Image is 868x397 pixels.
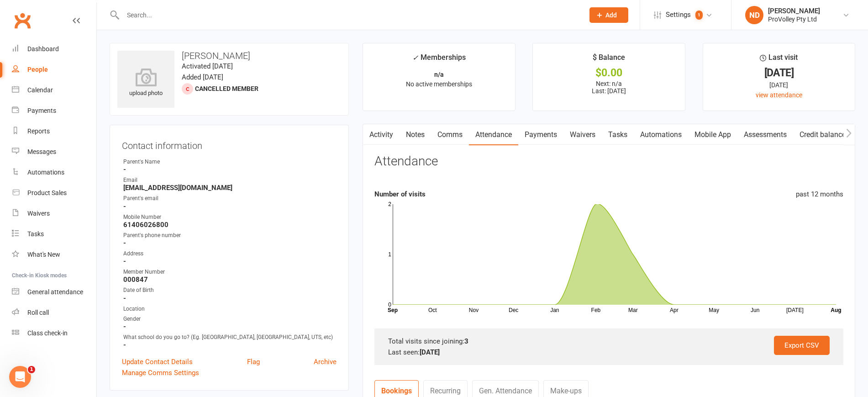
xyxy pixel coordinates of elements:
div: Class check-in [27,329,68,337]
div: Calendar [27,86,53,94]
div: [DATE] [711,68,847,78]
div: What school do you go to? (Eg. [GEOGRAPHIC_DATA], [GEOGRAPHIC_DATA], UTS, etc) [123,333,337,342]
div: Mobile Number [123,213,337,222]
div: Reports [27,127,50,135]
time: Activated [DATE] [182,62,233,70]
a: Clubworx [11,9,34,32]
div: Automations [27,169,64,176]
div: Parent's email [123,194,337,203]
a: Messages [12,142,96,162]
div: $ Balance [593,52,625,68]
div: What's New [27,251,60,258]
a: Payments [12,101,96,121]
div: upload photo [117,68,174,98]
div: Payments [27,107,56,114]
h3: Attendance [374,154,438,169]
a: Attendance [469,124,518,145]
a: Waivers [563,124,602,145]
strong: Number of visits [374,190,426,198]
div: General attendance [27,288,83,296]
div: Last visit [760,52,798,68]
div: ProVolley Pty Ltd [768,15,820,23]
strong: - [123,239,337,247]
input: Search... [120,9,578,21]
strong: n/a [434,71,444,78]
a: Calendar [12,80,96,101]
div: Product Sales [27,189,67,196]
span: Cancelled member [195,85,258,92]
a: Automations [634,124,688,145]
a: Payments [518,124,563,145]
div: Email [123,176,337,185]
time: Added [DATE] [182,73,223,81]
div: Date of Birth [123,286,337,295]
a: People [12,59,96,80]
a: view attendance [756,91,802,99]
p: Next: n/a Last: [DATE] [541,80,676,95]
a: Roll call [12,302,96,323]
a: Notes [400,124,431,145]
div: Last seen: [388,347,830,358]
strong: - [123,202,337,211]
span: Settings [666,5,691,25]
a: Comms [431,124,469,145]
a: Mobile App [688,124,737,145]
strong: 000847 [123,275,337,284]
iframe: Intercom live chat [9,366,31,388]
a: Activity [363,124,400,145]
span: 1 [28,366,35,373]
strong: [DATE] [420,348,440,356]
div: $0.00 [541,68,676,78]
div: Address [123,249,337,258]
a: Manage Comms Settings [122,367,199,378]
strong: 3 [464,337,468,345]
a: Automations [12,162,96,183]
strong: 61406026800 [123,221,337,229]
a: Tasks [602,124,634,145]
div: Member Number [123,268,337,276]
div: Messages [27,148,56,155]
a: Product Sales [12,183,96,203]
i: ✓ [412,53,418,62]
div: Roll call [27,309,49,316]
strong: - [123,257,337,265]
span: 1 [695,11,703,20]
div: Parent's Name [123,158,337,166]
div: People [27,66,48,73]
div: Memberships [412,52,466,69]
a: Update Contact Details [122,356,193,367]
div: ND [745,6,763,24]
h3: Contact information [122,137,337,151]
a: Class kiosk mode [12,323,96,344]
a: Flag [247,356,260,367]
div: Gender [123,315,337,323]
a: Export CSV [774,336,830,355]
span: No active memberships [406,80,472,88]
div: past 12 months [796,189,843,200]
div: Location [123,305,337,313]
div: [DATE] [711,80,847,90]
strong: - [123,341,337,349]
button: Add [589,7,628,23]
a: Reports [12,121,96,142]
a: General attendance kiosk mode [12,282,96,302]
strong: - [123,165,337,174]
div: Waivers [27,210,50,217]
span: Add [605,11,617,19]
a: Assessments [737,124,793,145]
strong: [EMAIL_ADDRESS][DOMAIN_NAME] [123,184,337,192]
strong: - [123,294,337,302]
a: What's New [12,244,96,265]
div: [PERSON_NAME] [768,7,820,15]
a: Waivers [12,203,96,224]
div: Total visits since joining: [388,336,830,347]
strong: - [123,323,337,331]
a: Credit balance [793,124,852,145]
h3: [PERSON_NAME] [117,51,341,61]
div: Dashboard [27,45,59,53]
div: Tasks [27,230,44,238]
a: Dashboard [12,39,96,59]
div: Parent's phone number [123,231,337,240]
a: Archive [314,356,337,367]
a: Tasks [12,224,96,244]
